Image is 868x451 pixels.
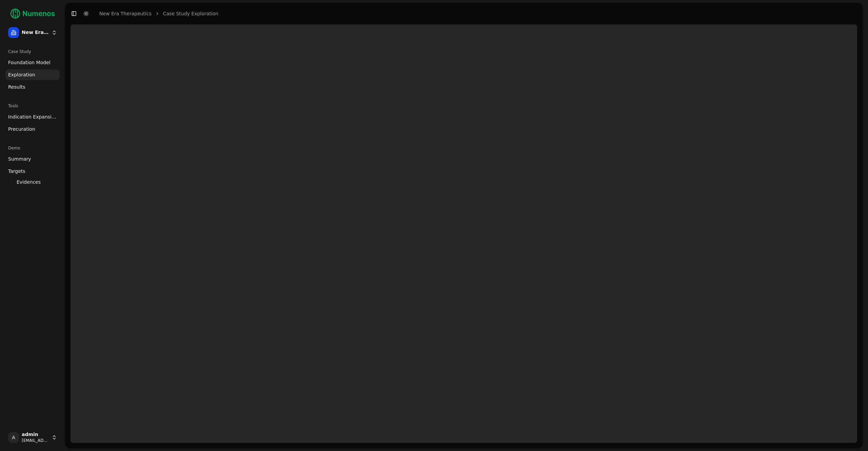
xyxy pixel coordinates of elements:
a: New Era Therapeutics [99,10,152,17]
a: Targets [5,166,60,177]
img: Numenos [5,5,60,22]
a: Results [5,82,60,92]
a: Exploration [5,69,60,80]
span: A [8,432,19,443]
button: New Era Therapeutics [5,24,60,41]
div: Case Study [5,46,60,57]
span: Results [8,84,25,90]
span: Evidences [17,179,41,185]
span: New Era Therapeutics [22,30,49,36]
span: Indication Expansion [8,113,57,120]
div: Demo [5,143,60,154]
nav: breadcrumb [99,10,218,17]
span: admin [22,432,49,438]
a: Indication Expansion [5,111,60,122]
a: Evidences [14,177,52,187]
span: [EMAIL_ADDRESS] [22,438,49,443]
button: Aadmin[EMAIL_ADDRESS] [5,429,60,446]
a: Precuration [5,124,60,134]
span: Summary [8,156,31,162]
span: Precuration [8,126,35,132]
span: Exploration [8,71,35,78]
div: Tools [5,101,60,111]
span: Targets [8,168,25,175]
a: Summary [5,154,60,164]
a: Case Study Exploration [163,10,218,17]
span: Foundation Model [8,59,51,66]
a: Foundation Model [5,57,60,68]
